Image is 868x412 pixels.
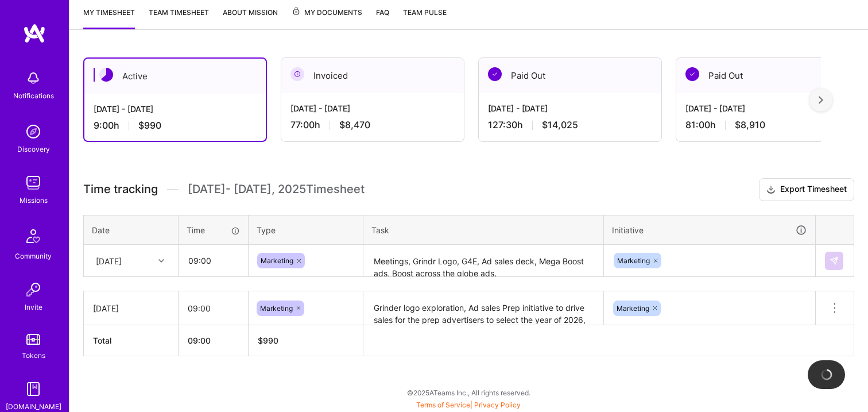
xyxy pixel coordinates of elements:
[83,6,135,29] a: My timesheet
[15,250,52,262] div: Community
[676,58,859,93] div: Paid Out
[403,6,447,29] a: Team Pulse
[488,119,652,131] div: 127:30 h
[93,302,169,314] div: [DATE]
[612,224,807,237] div: Initiative
[292,6,362,19] span: My Documents
[223,6,278,29] a: About Mission
[96,255,122,267] div: [DATE]
[249,215,363,245] th: Type
[158,258,164,264] i: icon Chevron
[258,336,278,345] span: $ 990
[290,102,455,114] div: [DATE] - [DATE]
[84,215,179,245] th: Date
[542,119,578,131] span: $14,025
[617,256,650,265] span: Marketing
[416,401,470,409] a: Terms of Service
[617,304,649,313] span: Marketing
[22,120,45,143] img: discovery
[292,6,362,29] a: My Documents
[22,67,45,90] img: bell
[69,378,868,407] div: © 2025 ATeams Inc., All rights reserved.
[179,245,247,276] input: HH:MM
[138,120,161,132] span: $990
[339,119,370,131] span: $8,470
[488,67,502,81] img: Paid Out
[94,103,257,115] div: [DATE] - [DATE]
[22,278,45,301] img: Invite
[83,182,158,197] span: Time tracking
[20,194,48,206] div: Missions
[84,325,179,356] th: Total
[825,252,844,270] div: null
[830,256,839,265] img: Submit
[22,378,45,401] img: guide book
[290,119,455,131] div: 77:00 h
[488,102,652,114] div: [DATE] - [DATE]
[819,96,823,104] img: right
[685,102,850,114] div: [DATE] - [DATE]
[187,224,240,236] div: Time
[281,58,464,93] div: Invoiced
[17,143,50,155] div: Discovery
[365,292,602,324] textarea: Grinder logo exploration, Ad sales Prep initiative to drive sales for the prep advertisers to sel...
[766,184,776,196] i: icon Download
[179,293,248,324] input: HH:MM
[759,178,854,201] button: Export Timesheet
[188,182,365,197] span: [DATE] - [DATE] , 2025 Timesheet
[99,68,113,82] img: Active
[23,23,46,44] img: logo
[474,401,521,409] a: Privacy Policy
[416,401,521,409] span: |
[25,301,42,313] div: Invite
[365,246,602,276] textarea: Meetings, Grindr Logo, G4E, Ad sales deck, Mega Boost ads, Boost across the globe ads.
[735,119,765,131] span: $8,910
[403,8,447,17] span: Team Pulse
[363,215,604,245] th: Task
[94,120,257,132] div: 9:00 h
[22,171,45,194] img: teamwork
[149,6,209,29] a: Team timesheet
[685,119,850,131] div: 81:00 h
[820,368,834,382] img: loading
[22,349,45,361] div: Tokens
[376,6,389,29] a: FAQ
[26,334,40,345] img: tokens
[20,222,47,250] img: Community
[290,67,304,81] img: Invoiced
[479,58,661,93] div: Paid Out
[13,90,54,102] div: Notifications
[260,304,293,313] span: Marketing
[179,325,249,356] th: 09:00
[685,67,699,81] img: Paid Out
[84,59,266,94] div: Active
[261,256,293,265] span: Marketing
